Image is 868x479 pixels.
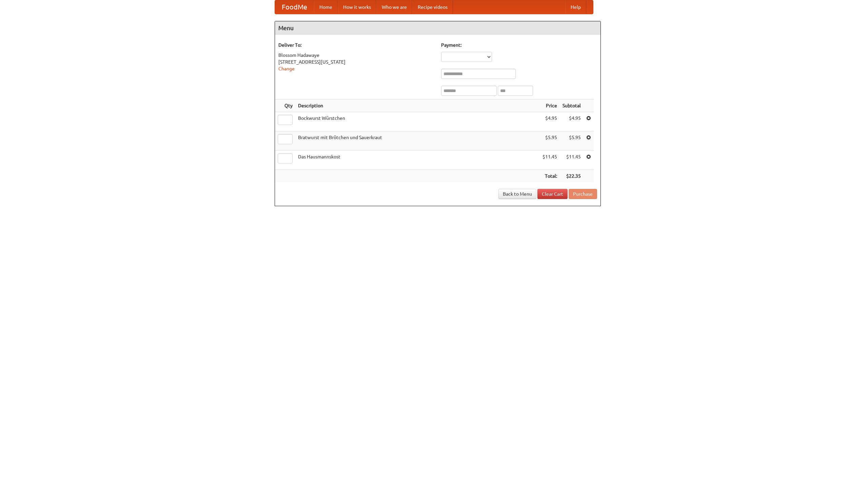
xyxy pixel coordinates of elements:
[569,189,597,199] button: Purchase
[275,100,295,112] th: Qty
[560,131,584,151] td: $5.95
[441,42,597,48] h5: Payment:
[295,151,540,170] td: Das Hausmannskost
[376,0,412,14] a: Who we are
[560,100,584,112] th: Subtotal
[278,66,295,71] a: Change
[295,112,540,131] td: Bockwurst Würstchen
[338,0,376,14] a: How it works
[314,0,338,14] a: Home
[560,112,584,131] td: $4.95
[560,170,584,182] th: $22.35
[498,189,536,199] a: Back to Menu
[540,100,560,112] th: Price
[540,151,560,170] td: $11.45
[278,59,434,65] div: [STREET_ADDRESS][US_STATE]
[540,131,560,151] td: $5.95
[412,0,453,14] a: Recipe videos
[278,42,434,48] h5: Deliver To:
[295,100,540,112] th: Description
[295,131,540,151] td: Bratwurst mit Brötchen und Sauerkraut
[275,21,600,35] h4: Menu
[540,170,560,182] th: Total:
[560,151,584,170] td: $11.45
[540,112,560,131] td: $4.95
[565,0,586,14] a: Help
[278,52,434,59] div: Blossom Hadawaye
[275,0,314,14] a: FoodMe
[537,189,568,199] a: Clear Cart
